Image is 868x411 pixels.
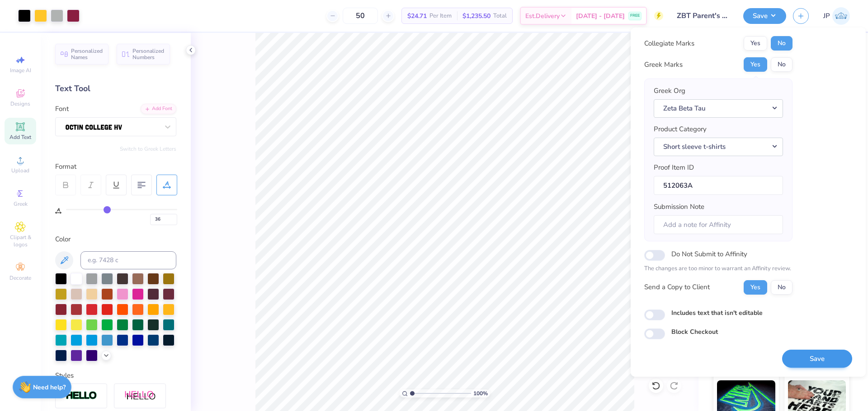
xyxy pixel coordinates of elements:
[744,36,767,51] button: Yes
[5,234,36,248] span: Clipart & logos
[671,308,763,318] label: Includes text that isn't editable
[744,280,767,295] button: Yes
[654,124,707,134] label: Product Category
[823,7,850,25] a: JP
[744,57,767,72] button: Yes
[654,138,783,156] button: Short sleeve t-shirts
[654,162,694,173] label: Proof Item ID
[71,48,103,60] span: Personalized Names
[493,11,507,21] span: Total
[14,200,28,208] span: Greek
[771,280,793,295] button: No
[9,134,31,141] span: Add Text
[10,67,31,74] span: Image AI
[55,370,176,381] div: Styles
[525,11,560,21] span: Est. Delivery
[343,8,378,24] input: – –
[55,104,69,114] label: Font
[644,60,683,70] div: Greek Marks
[671,327,718,337] label: Block Checkout
[654,215,783,235] input: Add a note for Affinity
[55,83,176,95] div: Text Tool
[644,264,793,273] p: The changes are too minor to warrant an Affinity review.
[55,234,176,245] div: Color
[132,48,165,60] span: Personalized Numbers
[630,13,640,19] span: FREE
[823,11,830,21] span: JP
[80,251,176,269] input: e.g. 7428 c
[33,383,66,392] strong: Need help?
[654,86,685,96] label: Greek Org
[10,100,30,107] span: Designs
[644,38,694,49] div: Collegiate Marks
[771,57,793,72] button: No
[462,11,491,21] span: $1,235.50
[11,167,29,174] span: Upload
[771,36,793,51] button: No
[654,99,783,118] button: Zeta Beta Tau
[141,104,176,114] div: Add Font
[66,391,97,401] img: Stroke
[576,11,625,21] span: [DATE] - [DATE]
[670,7,736,25] input: Untitled Design
[120,145,176,152] button: Switch to Greek Letters
[654,202,704,212] label: Submission Note
[832,7,850,25] img: John Paul Torres
[124,390,156,402] img: Shadow
[782,350,852,368] button: Save
[671,248,747,260] label: Do Not Submit to Affinity
[429,11,452,21] span: Per Item
[55,162,177,172] div: Format
[9,274,31,282] span: Decorate
[743,8,786,24] button: Save
[644,282,710,292] div: Send a Copy to Client
[473,389,488,397] span: 100 %
[407,11,427,21] span: $24.71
